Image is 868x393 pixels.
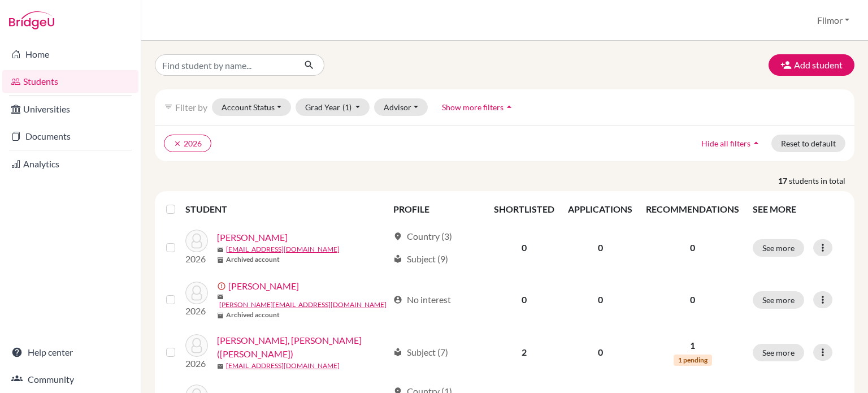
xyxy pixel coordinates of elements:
[173,140,181,148] i: clear
[769,54,854,76] button: Add student
[646,241,739,254] p: 0
[185,282,208,304] img: Chen, Ryan
[175,102,207,113] span: Filter by
[2,43,138,66] a: Home
[432,98,524,116] button: Show more filtersarrow_drop_up
[393,348,402,357] span: local_library
[374,98,428,116] button: Advisor
[487,223,561,273] td: 0
[393,293,451,306] div: No interest
[217,293,224,300] span: mail
[561,223,639,273] td: 0
[393,346,448,359] div: Subject (7)
[217,312,224,319] span: inventory_2
[226,310,280,320] b: Archived account
[228,279,299,293] a: [PERSON_NAME]
[561,273,639,327] td: 0
[219,300,387,310] a: [PERSON_NAME][EMAIL_ADDRESS][DOMAIN_NAME]
[646,339,739,352] p: 1
[393,295,402,304] span: account_circle
[185,304,208,318] p: 2026
[504,101,515,113] i: arrow_drop_up
[2,341,138,364] a: Help center
[753,291,804,309] button: See more
[646,293,739,306] p: 0
[674,355,712,366] span: 1 pending
[701,139,750,148] span: Hide all filters
[226,244,340,254] a: [EMAIL_ADDRESS][DOMAIN_NAME]
[778,175,789,187] strong: 17
[750,137,762,149] i: arrow_drop_up
[296,98,370,116] button: Grad Year(1)
[185,357,208,370] p: 2026
[155,54,295,76] input: Find student by name...
[753,239,804,257] button: See more
[812,10,854,31] button: Filmor
[226,254,280,265] b: Archived account
[561,196,639,223] th: APPLICATIONS
[561,327,639,378] td: 0
[217,334,388,361] a: [PERSON_NAME], [PERSON_NAME] ([PERSON_NAME])
[185,252,208,266] p: 2026
[342,102,351,112] span: (1)
[2,153,138,175] a: Analytics
[487,273,561,327] td: 0
[226,361,340,371] a: [EMAIL_ADDRESS][DOMAIN_NAME]
[746,196,850,223] th: SEE MORE
[217,247,224,253] span: mail
[185,196,386,223] th: STUDENT
[387,196,487,223] th: PROFILE
[212,98,291,116] button: Account Status
[217,257,224,264] span: inventory_2
[2,70,138,93] a: Students
[217,363,224,370] span: mail
[393,252,448,266] div: Subject (9)
[442,102,504,112] span: Show more filters
[217,282,228,291] span: error_outline
[789,175,854,187] span: students in total
[393,254,402,264] span: local_library
[2,125,138,148] a: Documents
[771,135,845,152] button: Reset to default
[185,230,208,252] img: Barger, Isaac
[185,334,208,357] img: Cheng, Li-Jung (Irina)
[393,232,402,241] span: location_on
[639,196,746,223] th: RECOMMENDATIONS
[487,196,561,223] th: SHORTLISTED
[9,11,54,29] img: Bridge-U
[2,368,138,391] a: Community
[487,327,561,378] td: 2
[753,344,804,361] button: See more
[692,135,771,152] button: Hide all filtersarrow_drop_up
[393,230,452,243] div: Country (3)
[2,98,138,120] a: Universities
[164,135,211,152] button: clear2026
[217,231,288,244] a: [PERSON_NAME]
[164,102,173,111] i: filter_list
